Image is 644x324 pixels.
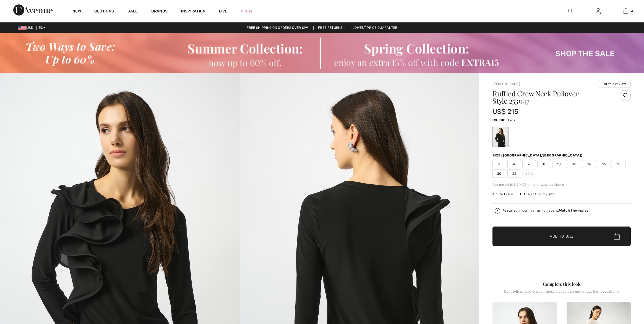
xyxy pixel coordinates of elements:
a: Free shipping on orders over $99 [242,26,312,30]
span: 22 [507,169,521,178]
a: Prom [241,8,252,14]
a: New [72,9,81,15]
img: Watch the replay [495,208,500,214]
button: Add to Bag [492,227,631,246]
span: USD [18,26,35,30]
span: 4 [507,160,521,168]
span: 18 [612,160,626,168]
span: US$ 215 [492,108,518,115]
img: 1ère Avenue [13,4,53,16]
a: 4 [612,8,639,14]
span: 6 [522,160,536,168]
a: Free Returns [313,26,347,30]
span: 24 [522,169,536,178]
a: Clothing [94,9,114,15]
img: search the website [568,8,573,14]
button: Write a review [599,80,631,88]
strong: Watch the replay [559,209,589,212]
div: I can't find my size [520,192,555,197]
div: Size ([GEOGRAPHIC_DATA]/[GEOGRAPHIC_DATA]): [492,153,585,158]
img: Bag.svg [614,233,620,240]
span: 4 [631,9,633,14]
a: Lowest Price Guarantee [348,26,402,30]
span: Color: [492,118,505,122]
span: EN [39,26,46,30]
span: 16 [597,160,611,168]
a: Sale [127,9,138,15]
span: Add to Bag [550,233,573,239]
span: Size Guide [492,192,513,197]
img: My Bag [624,8,628,14]
div: Black [493,127,508,147]
a: Live [219,8,228,14]
span: 14 [582,160,596,168]
div: Featured in our live fashion event. [502,209,588,212]
a: [PERSON_NAME] [492,82,520,86]
img: US Dollar [18,26,27,30]
h1: Ruffled Crew Neck Pullover Style 253047 [492,90,608,104]
span: 2 [492,160,506,168]
div: Complete this look [492,281,631,287]
span: 8 [537,160,551,168]
span: 20 [492,169,506,178]
div: Our stylists have chosen these pieces that come together beautifully. [492,290,631,298]
a: Sign In [591,8,605,15]
div: Our model is 5'9"/175 cm and wears a size 6. [492,182,631,187]
a: Brands [151,9,168,15]
span: 10 [552,160,566,168]
span: Inspiration [181,9,205,15]
img: My Info [596,8,601,14]
span: 12 [567,160,581,168]
img: ring-m.svg [530,172,533,175]
span: Black [507,118,516,122]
